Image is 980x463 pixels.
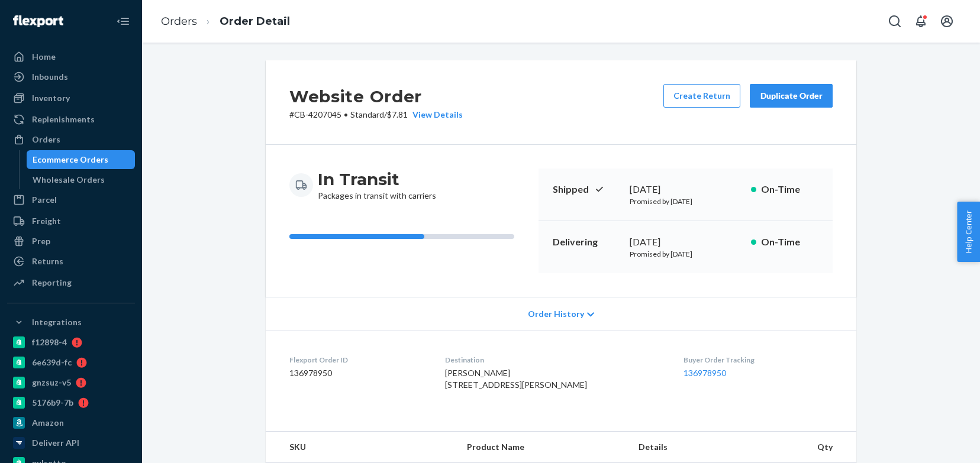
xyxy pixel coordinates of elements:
span: [PERSON_NAME] [STREET_ADDRESS][PERSON_NAME] [445,368,587,390]
dt: Flexport Order ID [289,355,426,365]
a: Order Detail [220,15,290,28]
a: Orders [161,15,197,28]
a: Prep [7,232,135,251]
p: Promised by [DATE] [630,249,742,259]
div: Prep [32,235,50,247]
dt: Destination [445,355,665,365]
div: Amazon [32,417,64,429]
div: Wholesale Orders [33,174,105,186]
h3: In Transit [318,169,436,190]
a: 6e639d-fc [7,353,135,372]
div: Reporting [32,277,72,289]
div: Deliverr API [32,437,79,449]
div: Parcel [32,194,57,206]
ol: breadcrumbs [151,4,299,39]
a: Deliverr API [7,433,135,452]
span: • [344,109,348,119]
div: Replenishments [32,114,95,125]
div: Inventory [32,92,70,104]
div: gnzsuz-v5 [32,377,71,388]
p: Delivering [553,235,620,249]
a: Ecommerce Orders [27,150,136,169]
dt: Buyer Order Tracking [684,355,833,365]
div: Packages in transit with carriers [318,169,436,202]
div: 6e639d-fc [32,357,72,368]
div: [DATE] [630,235,742,249]
button: Create Return [663,84,740,108]
dd: 136978950 [289,367,426,379]
a: Home [7,47,135,66]
a: Amazon [7,413,135,432]
div: Orders [32,134,60,145]
a: 136978950 [684,368,726,378]
button: Open Search Box [883,9,907,33]
div: 5176b9-7b [32,397,73,409]
a: Reporting [7,273,135,292]
th: Details [629,432,759,463]
p: # CB-4207045 / $7.81 [289,109,463,121]
a: Parcel [7,190,135,209]
span: Order History [528,308,584,320]
div: f12898-4 [32,336,67,348]
a: 5176b9-7b [7,393,135,412]
th: Qty [759,432,856,463]
div: Integrations [32,316,82,328]
p: Shipped [553,183,620,196]
a: Orders [7,130,135,149]
a: Wholesale Orders [27,170,136,189]
div: Freight [32,215,61,227]
button: Integrations [7,313,135,332]
button: Open notifications [909,9,933,33]
a: Returns [7,252,135,271]
div: Duplicate Order [760,90,823,102]
p: On-Time [761,183,818,196]
span: Standard [350,109,384,119]
a: Freight [7,212,135,231]
button: View Details [408,109,463,121]
div: Returns [32,255,63,267]
div: Ecommerce Orders [33,154,108,166]
a: Inbounds [7,67,135,86]
div: Home [32,51,56,63]
p: Promised by [DATE] [630,196,742,206]
th: SKU [266,432,457,463]
button: Open account menu [935,9,959,33]
button: Help Center [957,202,980,262]
div: [DATE] [630,183,742,196]
div: Inbounds [32,71,68,83]
img: Flexport logo [13,15,63,27]
a: gnzsuz-v5 [7,373,135,392]
button: Duplicate Order [750,84,833,108]
button: Close Navigation [111,9,135,33]
th: Product Name [457,432,629,463]
a: Inventory [7,89,135,108]
a: f12898-4 [7,333,135,352]
p: On-Time [761,235,818,249]
h2: Website Order [289,84,463,109]
a: Replenishments [7,110,135,129]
